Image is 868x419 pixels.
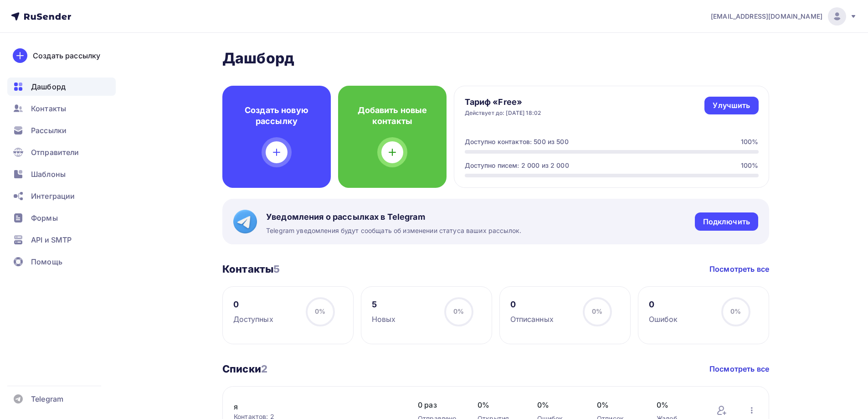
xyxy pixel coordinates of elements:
a: Посмотреть все [709,264,769,274]
span: Шаблоны [31,169,66,180]
a: Улучшить [704,97,758,114]
span: Уведомления о рассылках в Telegram [266,212,521,222]
span: 2 [261,363,267,375]
a: Дашборд [7,78,116,96]
span: 0% [657,399,698,410]
span: [EMAIL_ADDRESS][DOMAIN_NAME] [711,12,822,21]
span: API и SMTP [31,234,72,245]
span: Telegram уведомления будут сообщать об изменении статуса ваших рассылок. [266,226,521,235]
span: Отправители [31,147,79,158]
div: 100% [741,137,759,146]
h4: Тариф «Free» [465,97,541,108]
div: 0 [649,299,678,310]
span: 0% [592,307,602,315]
h4: Добавить новые контакты [353,105,432,127]
span: Дашборд [31,81,66,92]
a: Контакты [7,99,116,118]
div: Доступно контактов: 500 из 500 [465,137,569,146]
a: я [234,401,389,412]
div: Подключить [703,217,750,227]
div: Доступных [233,314,273,325]
span: Помощь [31,256,62,267]
div: Улучшить [713,100,750,111]
span: Рассылки [31,125,67,136]
span: 0 раз [418,399,459,410]
span: 0% [453,307,464,315]
span: 0% [478,399,519,410]
span: 0% [537,399,579,410]
a: Посмотреть все [709,363,769,374]
div: 5 [372,299,396,310]
div: 0 [233,299,273,310]
span: 0% [730,307,741,315]
span: 0% [315,307,325,315]
h3: Контакты [222,263,280,275]
div: Создать рассылку [33,50,100,61]
span: 5 [273,263,280,275]
span: Контакты [31,103,66,114]
a: Шаблоны [7,165,116,183]
h3: Списки [222,362,267,375]
div: 100% [741,161,759,170]
div: Действует до: [DATE] 18:02 [465,109,541,117]
a: Рассылки [7,121,116,140]
span: Telegram [31,393,63,404]
a: [EMAIL_ADDRESS][DOMAIN_NAME] [711,7,857,26]
div: Доступно писем: 2 000 из 2 000 [465,161,569,170]
div: Новых [372,314,396,325]
div: Отписанных [510,314,554,325]
span: Интеграции [31,191,75,202]
span: Формы [31,212,58,223]
h4: Создать новую рассылку [237,105,316,127]
a: Отправители [7,143,116,161]
h2: Дашборд [222,49,769,67]
a: Формы [7,209,116,227]
span: 0% [597,399,638,410]
div: 0 [510,299,554,310]
div: Ошибок [649,314,678,325]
